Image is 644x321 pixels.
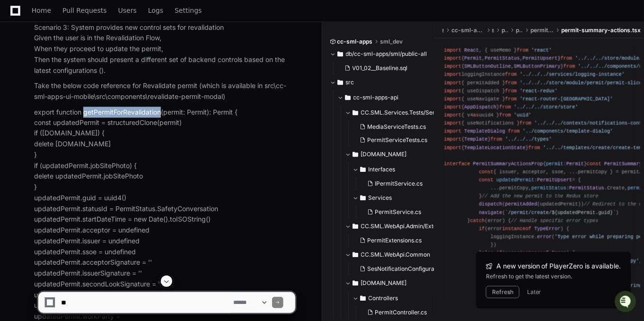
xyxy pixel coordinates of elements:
span: Permit [464,55,482,61]
svg: Directory [353,149,358,160]
span: from [508,128,520,134]
span: // Add the new permit to the Redux store [482,193,598,199]
span: SesNotificationConfiguration.cs [368,265,452,273]
span: 'react' [531,47,552,53]
span: from [564,63,575,69]
span: from [491,136,503,142]
span: CC.SML.WebApi.Common [361,251,431,259]
span: error [537,234,552,240]
span: Services [369,194,392,202]
button: CC.SML.Services.Tests/Services [345,105,443,120]
span: from [529,145,540,151]
span: if [479,226,485,232]
svg: Directory [337,48,343,60]
svg: Directory [360,164,366,175]
span: PermitSummaryActionsProp [473,161,543,167]
span: import [444,145,461,151]
span: PermitUpsert [522,55,557,61]
span: CC.SML.Services.Tests/Services [361,109,443,116]
span: catch [470,218,485,223]
span: Pylon [94,99,115,107]
span: permit-summary-actions.tsx [562,27,641,34]
span: import [444,88,461,94]
span: ${updatedPermit.guid} [552,210,613,215]
span: PermitStatus [569,185,604,191]
span: TemplateLocationState [464,145,525,151]
span: from [517,47,529,53]
span: permitAdded [505,201,537,207]
span: // Handle specific error types [511,218,599,223]
span: import [444,71,461,77]
span: as [473,112,479,118]
span: V01_02__Baseline.sql [353,64,408,72]
span: cc-sml-apps [337,38,373,45]
span: dispatch [479,201,502,207]
span: interface [444,161,470,167]
span: import [444,55,461,61]
span: import [444,112,461,118]
button: Interfaces [353,162,443,177]
span: updatedPermit [496,177,534,183]
span: Permit [566,161,584,167]
span: permit-summary [530,27,554,34]
button: IPermitService.cs [364,177,437,190]
span: from [505,96,517,102]
span: PermitServiceTests.cs [368,136,428,144]
span: import [444,136,461,142]
span: instanceof [520,250,549,256]
button: cc-sml-apps-api [337,90,435,105]
span: import [444,63,461,69]
span: A new version of PlayerZero is available. [496,261,621,271]
span: Settings [175,8,202,13]
button: Refresh [486,286,520,298]
span: const [479,169,494,175]
span: from [561,55,573,61]
span: 'react-redux' [520,88,557,94]
p: Scenario 3: System provides new control sets for revalidation Given the user is in the Revalidati... [34,22,295,76]
div: We're available if you need us! [32,80,120,88]
span: import [444,80,461,86]
svg: Directory [353,249,358,260]
button: CC.SML.WebApi.Common [345,247,443,262]
span: Home [32,8,51,13]
span: import [444,104,461,110]
span: permitStatus [531,185,566,191]
span: src [346,79,354,86]
div: Refresh to get the latest version. [486,273,621,280]
button: PermitServiceTests.cs [356,134,437,147]
span: PermitUpsert [537,177,572,183]
div: Welcome [9,38,172,53]
svg: Directory [353,107,358,118]
span: import [444,96,461,102]
span: cc-sml-apps-api [353,94,399,101]
span: Error [552,250,566,256]
a: Powered byPylon [67,99,115,107]
span: Template [464,136,487,142]
span: Pull Requests [62,8,106,13]
span: instanceof [502,226,531,232]
button: Later [527,288,541,296]
iframe: Open customer support [614,290,639,315]
span: else [482,250,494,256]
button: db/cc-sml-apps/sml/public-all [330,46,428,62]
span: '../../../store/store' [514,104,578,110]
span: PermitStatus [485,55,520,61]
button: SesNotificationConfiguration.cs [356,262,445,276]
svg: Directory [345,92,351,103]
button: PermitExtensions.cs [356,234,437,247]
svg: Directory [353,221,358,232]
svg: Directory [337,77,343,88]
button: [DOMAIN_NAME] [345,147,443,162]
span: TypeError [534,226,560,232]
span: '../../../services/logging-instance' [520,71,625,77]
span: cc-sml-apps-ui-admin [451,27,485,34]
span: src [442,27,444,34]
span: PermitExtensions.cs [368,237,422,244]
span: sml_dev [380,38,403,45]
span: IPermitService.cs [375,180,423,187]
span: import [444,120,461,126]
span: import [444,47,461,53]
span: MediaServiceTests.cs [368,123,426,131]
span: from [499,112,511,118]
